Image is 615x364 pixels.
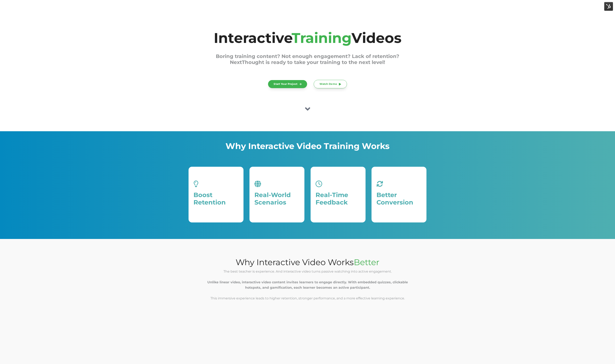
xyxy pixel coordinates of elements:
[236,257,354,267] span: Why Interactive Video Works
[314,80,347,88] a: Watch Demo
[226,141,389,151] span: Why Interactive Video Training Works
[604,2,613,11] img: HubSpot Tools Menu Toggle
[216,53,399,65] span: Boring training content? Not enough engagement? Lack of retention? NextThought is ready to take y...
[207,280,408,290] strong: Unlike linear video, interactive video content invites learners to engage directly. With embedded...
[214,29,401,46] span: Interactive Videos
[354,257,379,267] span: Better
[268,80,307,88] a: Start Your Project
[207,269,408,300] span: The best teacher is experience. And interactive video turns passive watching into active engageme...
[254,191,291,206] span: Real-World Scenarios
[292,29,351,46] span: Training
[194,191,226,206] span: Boost Retention
[316,191,348,206] span: Real-Time Feedback
[376,191,413,206] span: Better Conversion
